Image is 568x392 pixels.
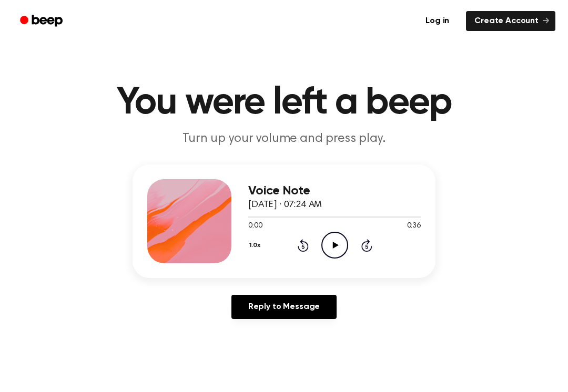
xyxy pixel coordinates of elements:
[248,221,262,232] span: 0:00
[15,84,553,122] h1: You were left a beep
[13,11,72,32] a: Beep
[231,295,337,319] a: Reply to Message
[466,11,555,31] a: Create Account
[415,9,460,33] a: Log in
[407,221,421,232] span: 0:36
[248,184,421,198] h3: Voice Note
[82,130,486,148] p: Turn up your volume and press play.
[248,200,322,210] span: [DATE] · 07:24 AM
[248,236,264,254] button: 1.0x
